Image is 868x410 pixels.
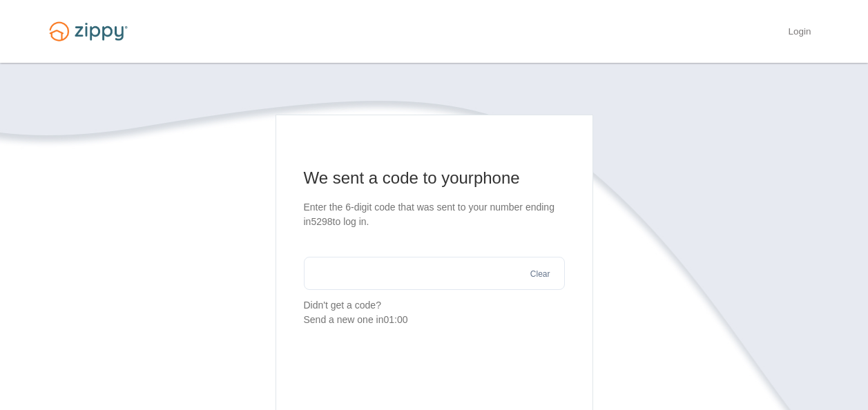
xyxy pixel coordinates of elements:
a: Login [788,26,811,40]
img: Logo [41,15,136,48]
p: Didn't get a code? [304,298,565,327]
button: Clear [526,268,554,281]
h1: We sent a code to your phone [304,167,565,189]
p: Enter the 6-digit code that was sent to your number ending in 5298 to log in. [304,200,565,229]
div: Send a new one in 01:00 [304,313,565,327]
